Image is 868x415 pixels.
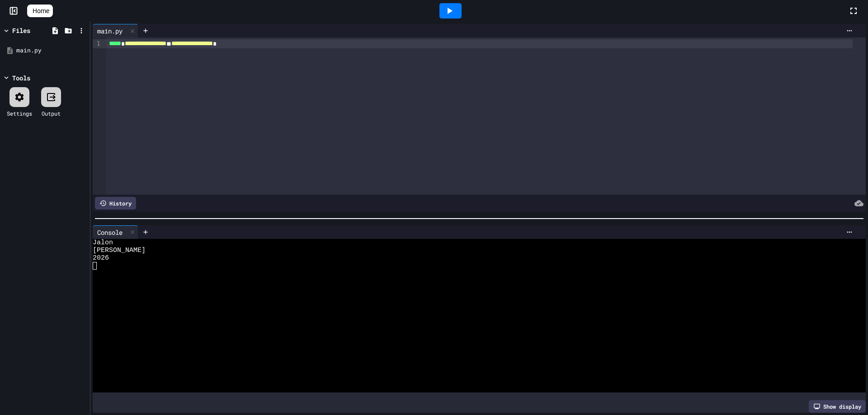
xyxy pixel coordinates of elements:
span: Jalon [93,239,113,247]
div: History [95,197,136,210]
div: Files [12,26,30,35]
a: Home [27,5,53,17]
div: main.py [16,46,87,55]
span: 2026 [93,254,109,262]
div: Console [93,225,138,239]
div: 1 [93,39,102,48]
div: Tools [12,73,30,83]
span: Home [33,6,49,15]
span: [PERSON_NAME] [93,247,146,254]
div: main.py [93,26,127,36]
div: Output [42,109,61,117]
div: Console [93,228,127,237]
div: Show display [809,400,866,413]
div: main.py [93,24,138,37]
div: Settings [7,109,32,117]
